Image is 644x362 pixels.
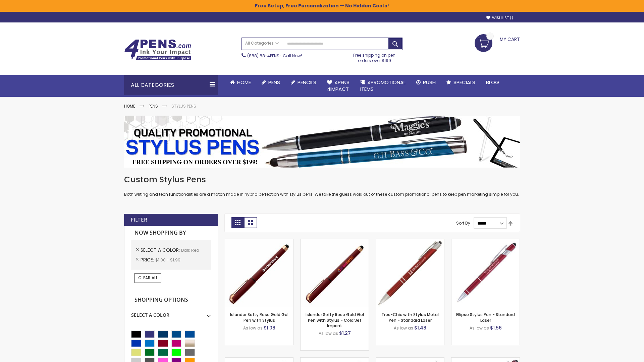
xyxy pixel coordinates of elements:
[242,38,282,49] a: All Categories
[381,312,439,323] a: Tres-Chic with Stylus Metal Pen - Standard Laser
[414,324,426,331] span: $1.48
[131,307,211,318] div: Select A Color
[243,325,263,331] span: As low as
[149,103,158,109] a: Pens
[225,239,293,244] a: Islander Softy Rose Gold Gel Pen with Stylus-Dark Red
[451,239,520,307] img: Ellipse Stylus Pen - Standard Laser-Dark Red
[124,174,520,185] h1: Custom Stylus Pens
[301,239,369,244] a: Islander Softy Rose Gold Gel Pen with Stylus - ColorJet Imprint-Dark Red
[124,75,218,95] div: All Categories
[124,39,191,61] img: 4Pens Custom Pens and Promotional Products
[141,256,155,263] span: Price
[327,79,350,93] span: 4Pens 4impact
[298,79,316,86] span: Pencils
[124,103,135,109] a: Home
[453,79,475,86] span: Specials
[131,226,211,240] strong: Now Shopping by
[181,247,199,253] span: Dark Red
[268,79,280,86] span: Pens
[245,41,279,46] span: All Categories
[171,103,196,109] strong: Stylus Pens
[301,239,369,307] img: Islander Softy Rose Gold Gel Pen with Stylus - ColorJet Imprint-Dark Red
[264,324,275,331] span: $1.08
[322,75,355,97] a: 4Pens4impact
[346,50,403,63] div: Free shipping on pen orders over $199
[470,325,489,331] span: As low as
[456,312,515,323] a: Ellipse Stylus Pen - Standard Laser
[155,257,180,263] span: $1.00 - $1.99
[376,239,444,307] img: Tres-Chic with Stylus Metal Pen - Standard Laser-Dark Red
[135,273,161,283] a: Clear All
[355,75,411,97] a: 4PROMOTIONALITEMS
[376,239,444,244] a: Tres-Chic with Stylus Metal Pen - Standard Laser-Dark Red
[339,330,351,337] span: $1.27
[456,220,470,226] label: Sort By
[360,79,406,93] span: 4PROMOTIONAL ITEMS
[394,325,413,331] span: As low as
[237,79,251,86] span: Home
[451,239,520,244] a: Ellipse Stylus Pen - Standard Laser-Dark Red
[441,75,481,90] a: Specials
[256,75,285,90] a: Pens
[481,75,504,90] a: Blog
[230,312,288,323] a: Islander Softy Rose Gold Gel Pen with Stylus
[411,75,441,90] a: Rush
[131,216,147,224] strong: Filter
[124,116,520,168] img: Stylus Pens
[231,217,244,228] strong: Grid
[138,275,158,281] span: Clear All
[490,324,502,331] span: $1.56
[247,53,279,59] a: (888) 88-4PENS
[285,75,322,90] a: Pencils
[486,15,513,20] a: Wishlist
[225,75,256,90] a: Home
[306,312,364,328] a: Islander Softy Rose Gold Gel Pen with Stylus - ColorJet Imprint
[486,79,499,86] span: Blog
[131,293,211,307] strong: Shopping Options
[423,79,436,86] span: Rush
[225,239,293,307] img: Islander Softy Rose Gold Gel Pen with Stylus-Dark Red
[124,174,520,197] div: Both writing and tech functionalities are a match made in hybrid perfection with stylus pens. We ...
[141,247,181,253] span: Select A Color
[319,330,338,336] span: As low as
[247,53,302,59] span: - Call Now!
